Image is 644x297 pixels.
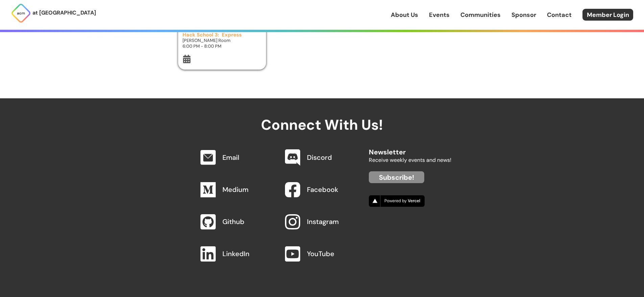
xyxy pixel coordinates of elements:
h3: Hack School 3: Express [183,32,261,38]
img: Discord [285,149,300,166]
img: Vercel [369,195,425,207]
img: Medium [200,182,216,197]
a: Email [222,153,239,162]
p: at [GEOGRAPHIC_DATA] [32,8,96,17]
a: Medium [222,185,248,194]
a: Instagram [307,217,339,226]
a: Sponsor [511,10,536,19]
img: Facebook [285,182,300,197]
a: Contact [547,10,572,19]
a: Github [222,217,244,226]
img: LinkedIn [200,246,216,262]
a: LinkedIn [222,249,249,258]
a: Communities [460,10,501,19]
a: Discord [307,153,332,162]
img: Github [200,214,216,229]
h3: 6:00 PM - 8:00 PM [183,43,261,49]
h2: Newsletter [369,142,451,156]
a: Facebook [307,185,338,194]
h3: [PERSON_NAME] Room [183,38,261,43]
h2: Connect With Us! [193,98,451,133]
img: Instagram [285,214,300,229]
a: YouTube [307,249,334,258]
a: at [GEOGRAPHIC_DATA] [11,3,96,23]
img: Email [200,150,216,165]
img: ACM Logo [11,3,31,23]
a: Subscribe! [369,171,424,183]
img: YouTube [285,246,300,262]
a: Events [429,10,450,19]
p: Receive weekly events and news! [369,156,451,165]
a: Member Login [582,9,633,21]
a: About Us [391,10,418,19]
